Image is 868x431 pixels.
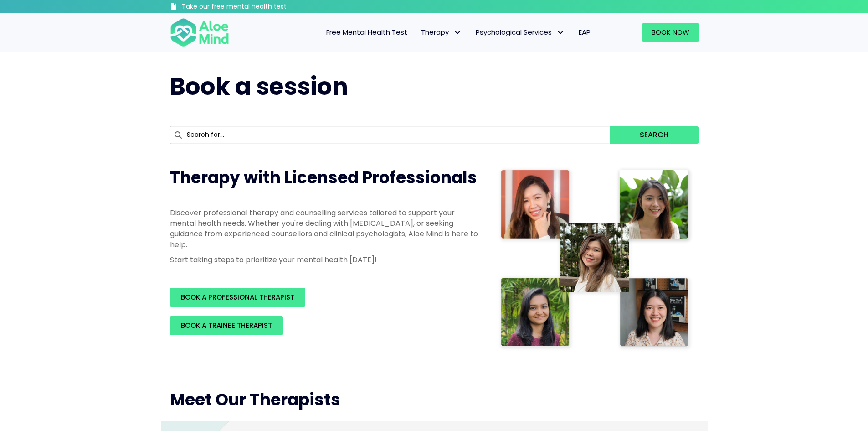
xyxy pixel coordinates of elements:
img: Therapist collage [498,166,693,352]
span: Book a session [170,70,348,103]
p: Discover professional therapy and counselling services tailored to support your mental health nee... [170,208,480,250]
button: Search [610,126,698,144]
a: Take our free mental health test [170,2,335,13]
span: Therapy with Licensed Professionals [170,166,477,189]
span: BOOK A PROFESSIONAL THERAPIST [181,292,294,302]
span: Psychological Services: submenu [554,26,567,39]
span: BOOK A TRAINEE THERAPIST [181,321,272,330]
a: Free Mental Health Test [319,23,414,42]
span: EAP [579,27,591,37]
a: TherapyTherapy: submenu [414,23,469,42]
a: Psychological ServicesPsychological Services: submenu [469,23,572,42]
span: Psychological Services [476,27,565,37]
p: Start taking steps to prioritize your mental health [DATE]! [170,254,480,265]
a: Book Now [642,23,699,42]
span: Therapy [421,27,462,37]
span: Meet Our Therapists [170,388,340,411]
nav: Menu [241,23,597,42]
span: Therapy: submenu [451,26,464,39]
a: BOOK A PROFESSIONAL THERAPIST [170,288,305,307]
h3: Take our free mental health test [182,2,335,11]
input: Search for... [170,126,611,144]
a: BOOK A TRAINEE THERAPIST [170,316,283,335]
a: EAP [572,23,597,42]
span: Book Now [652,27,689,37]
img: Aloe mind Logo [170,17,229,47]
span: Free Mental Health Test [326,27,407,37]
